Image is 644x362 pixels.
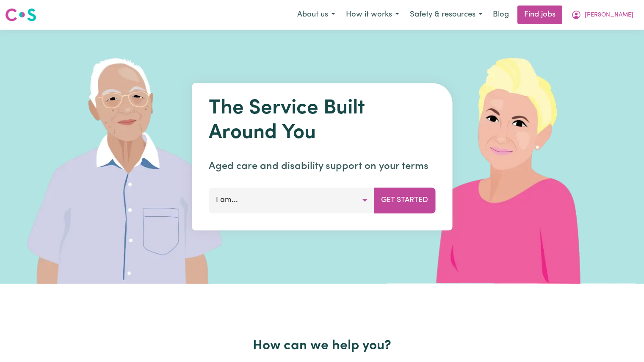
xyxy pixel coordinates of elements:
[488,6,514,24] a: Blog
[5,7,36,22] img: Careseekers logo
[209,97,435,145] h1: The Service Built Around You
[48,338,597,354] h2: How can we help you?
[517,6,562,24] a: Find jobs
[209,188,374,213] button: I am...
[374,188,435,213] button: Get Started
[404,6,488,24] button: Safety & resources
[292,6,340,24] button: About us
[585,11,633,20] span: [PERSON_NAME]
[209,159,435,174] p: Aged care and disability support on your terms
[5,5,36,25] a: Careseekers logo
[340,6,404,24] button: How it works
[566,6,639,24] button: My Account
